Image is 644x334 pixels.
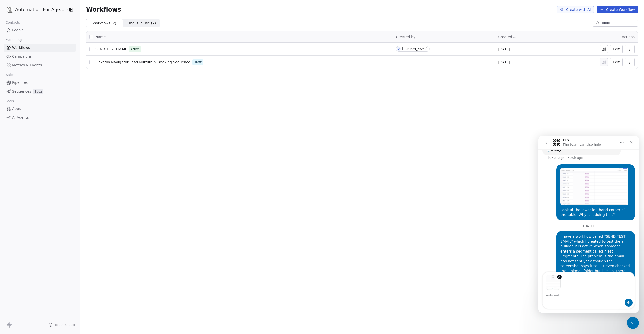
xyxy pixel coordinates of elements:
[627,317,639,329] iframe: Intercom live chat
[538,136,639,313] iframe: To enrich screen reader interactions, please activate Accessibility in Grammarly extension settings
[610,45,623,53] button: Edit
[12,89,31,94] span: Sequences
[12,80,28,85] span: Pipelines
[402,47,427,51] div: [PERSON_NAME]
[396,35,415,39] span: Created by
[398,47,400,51] div: D
[130,47,140,51] span: Active
[4,52,76,61] a: Campaigns
[12,28,24,33] span: People
[4,71,17,79] span: Sales
[127,21,156,26] span: Emails in use ( 7 )
[49,323,77,327] a: Help & Support
[12,45,30,50] span: Workflows
[3,19,22,26] span: Contacts
[4,113,76,122] a: AI Agents
[4,44,76,52] a: Workflows
[4,97,16,105] span: Tools
[7,7,13,13] img: white%20with%20black%20stroke.png
[33,89,43,94] span: Beta
[3,36,24,44] span: Marketing
[12,115,29,120] span: AI Agents
[54,323,77,327] span: Help & Support
[6,5,63,14] button: Automation For Agencies
[95,34,106,40] span: Name
[4,78,76,87] a: Pipelines
[498,35,517,39] span: Created At
[95,60,190,65] a: LinkedIn Navigator Lead Nurture & Booking Sequence
[12,106,21,111] span: Apps
[557,6,594,13] button: Create with AI
[12,63,42,68] span: Metrics & Events
[498,60,510,65] span: [DATE]
[4,26,76,34] a: People
[86,6,121,13] span: Workflows
[622,35,635,39] span: Actions
[95,47,127,51] span: SEND TEST EMAIL
[15,6,65,13] span: Automation For Agencies
[12,54,32,59] span: Campaigns
[194,60,202,64] span: Draft
[4,87,76,96] a: SequencesBeta
[597,6,638,13] button: Create Workflow
[4,105,76,113] a: Apps
[498,47,510,52] span: [DATE]
[4,61,76,69] a: Metrics & Events
[610,58,623,66] button: Edit
[95,60,190,64] span: LinkedIn Navigator Lead Nurture & Booking Sequence
[95,47,127,52] a: SEND TEST EMAIL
